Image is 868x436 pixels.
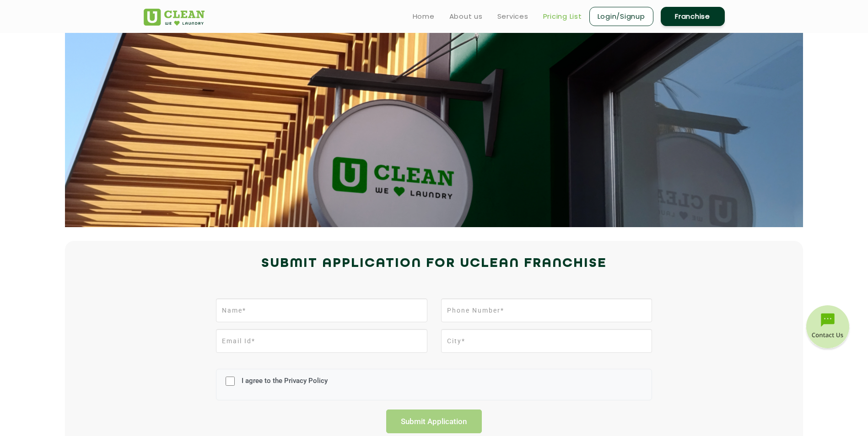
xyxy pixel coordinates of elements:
[543,11,582,22] a: Pricing List
[413,11,435,22] a: Home
[386,409,482,433] input: Submit Application
[216,329,427,353] input: Email Id*
[805,305,851,351] img: contact-btn
[239,377,328,393] label: I agree to the Privacy Policy
[661,7,725,26] a: Franchise
[589,7,653,26] a: Login/Signup
[441,298,652,322] input: Phone Number*
[497,11,528,22] a: Services
[144,9,205,26] img: UClean Laundry and Dry Cleaning
[144,253,725,275] h2: Submit Application for UCLEAN FRANCHISE
[216,298,427,322] input: Name*
[449,11,483,22] a: About us
[441,329,652,353] input: City*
